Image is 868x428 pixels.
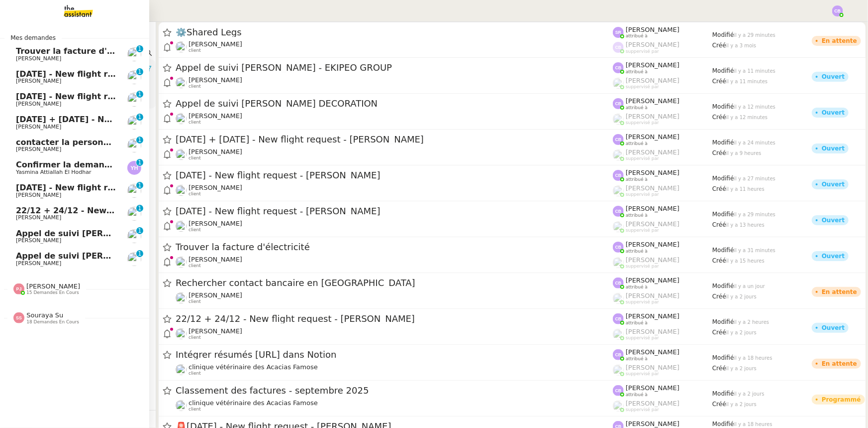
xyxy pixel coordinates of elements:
span: client [189,120,201,125]
img: users%2FC9SBsJ0duuaSgpQFj5LgoEX8n0o2%2Favatar%2Fec9d51b8-9413-4189-adfb-7be4d8c96a3c [127,93,141,107]
img: users%2FC9SBsJ0duuaSgpQFj5LgoEX8n0o2%2Favatar%2Fec9d51b8-9413-4189-adfb-7be4d8c96a3c [127,70,141,84]
span: Intégrer résumés [URL] dans Notion [176,350,613,359]
span: il y a 12 minutes [726,115,768,120]
span: Rechercher contact bancaire en [GEOGRAPHIC_DATA] [176,279,613,287]
span: [PERSON_NAME] [626,241,679,248]
span: Modifié [712,103,734,110]
span: [PERSON_NAME] [626,312,679,320]
nz-badge-sup: 1 [136,114,143,121]
span: Modifié [712,31,734,38]
span: [PERSON_NAME] [626,184,679,192]
img: users%2FW4OQjB9BRtYK2an7yusO0WsYLsD3%2Favatar%2F28027066-518b-424c-8476-65f2e549ac29 [127,229,141,243]
span: il y a 11 heures [726,186,765,192]
app-user-label: attribué à [613,26,712,39]
app-user-label: suppervisé par [613,77,712,90]
span: Créé [712,257,726,264]
app-user-detailed-label: client [176,363,613,376]
span: attribué à [626,141,648,146]
app-user-label: suppervisé par [613,256,712,269]
span: [PERSON_NAME] [626,61,679,69]
span: client [189,299,201,304]
img: svg [613,385,624,396]
div: En attente [822,38,857,44]
span: [PERSON_NAME] [626,26,679,33]
span: ⚙️Shared Legs [176,28,613,37]
app-user-label: suppervisé par [613,148,712,161]
app-user-label: suppervisé par [613,292,712,305]
span: Créé [712,401,726,408]
span: [DATE] + [DATE] - New flight request - [PERSON_NAME] [16,115,264,124]
span: attribué à [626,177,648,182]
span: il y a 15 heures [726,258,765,264]
span: Modifié [712,283,734,289]
span: client [189,227,201,233]
span: contacter la personne en charge de la mutuelle d'entreprise [16,138,287,147]
span: suppervisé par [626,49,659,54]
img: users%2FoFdbodQ3TgNoWt9kP3GXAs5oaCq1%2Favatar%2Fprofile-pic.png [613,221,624,232]
img: users%2FoFdbodQ3TgNoWt9kP3GXAs5oaCq1%2Favatar%2Fprofile-pic.png [613,329,624,340]
span: [DATE] - New flight request - [PERSON_NAME] [16,183,221,192]
img: users%2FoFdbodQ3TgNoWt9kP3GXAs5oaCq1%2Favatar%2Fprofile-pic.png [613,78,624,89]
span: [DATE] - New flight request - [PERSON_NAME] [176,207,613,216]
app-user-label: attribué à [613,384,712,397]
app-user-detailed-label: client [176,327,613,340]
span: attribué à [626,105,648,111]
span: client [189,84,201,89]
img: users%2FoFdbodQ3TgNoWt9kP3GXAs5oaCq1%2Favatar%2Fprofile-pic.png [613,257,624,268]
span: Yasmina Attiallah El Hodhar [16,169,91,175]
span: il y a un jour [734,284,765,289]
span: il y a 13 heures [726,222,765,228]
span: [PERSON_NAME] [16,192,61,198]
span: attribué à [626,249,648,254]
p: 1 [138,182,142,191]
span: suppervisé par [626,407,659,413]
span: Modifié [712,247,734,254]
span: Modifié [712,354,734,361]
img: svg [832,5,843,16]
img: users%2FW4OQjB9BRtYK2an7yusO0WsYLsD3%2Favatar%2F28027066-518b-424c-8476-65f2e549ac29 [127,252,141,266]
span: [PERSON_NAME] [626,205,679,212]
img: users%2FC9SBsJ0duuaSgpQFj5LgoEX8n0o2%2Favatar%2Fec9d51b8-9413-4189-adfb-7be4d8c96a3c [176,41,187,52]
span: Créé [712,114,726,121]
span: il y a 11 minutes [726,79,768,84]
app-user-detailed-label: client [176,76,613,89]
app-user-detailed-label: client [176,40,613,53]
span: [PERSON_NAME] [16,78,61,84]
span: [PERSON_NAME] [189,256,242,263]
img: users%2FoFdbodQ3TgNoWt9kP3GXAs5oaCq1%2Favatar%2Fprofile-pic.png [613,114,624,125]
nz-badge-sup: 1 [136,137,143,143]
span: 15 demandes en cours [26,290,79,295]
img: users%2FoFdbodQ3TgNoWt9kP3GXAs5oaCq1%2Favatar%2Fprofile-pic.png [613,365,624,376]
img: users%2FC9SBsJ0duuaSgpQFj5LgoEX8n0o2%2Favatar%2Fec9d51b8-9413-4189-adfb-7be4d8c96a3c [176,185,187,196]
div: En attente [822,361,857,367]
img: svg [613,313,624,324]
span: client [189,407,201,412]
span: [PERSON_NAME] [626,292,679,299]
app-user-label: attribué à [613,169,712,182]
span: [PERSON_NAME] [626,328,679,335]
span: [PERSON_NAME] [16,237,61,244]
app-user-label: attribué à [613,277,712,289]
img: svg [613,134,624,145]
span: [DATE] + [DATE] - New flight request - [PERSON_NAME] [176,135,613,144]
p: 1 [138,68,142,77]
span: [PERSON_NAME] [16,124,61,130]
nz-badge-sup: 1 [136,45,143,52]
span: il y a 2 jours [726,330,757,335]
span: [PERSON_NAME] [16,146,61,152]
span: il y a 18 heures [734,355,772,361]
img: svg [613,170,624,181]
span: Créé [712,365,726,372]
img: users%2FoFdbodQ3TgNoWt9kP3GXAs5oaCq1%2Favatar%2Fprofile-pic.png [613,149,624,160]
img: users%2FW4OQjB9BRtYK2an7yusO0WsYLsD3%2Favatar%2F28027066-518b-424c-8476-65f2e549ac29 [176,77,187,88]
span: [PERSON_NAME] [189,112,242,120]
p: 1 [138,137,142,145]
span: [PERSON_NAME] [626,400,679,407]
span: il y a 2 jours [726,402,757,407]
img: users%2F7nLfdXEOePNsgCtodsK58jnyGKv1%2Favatar%2FIMG_1682.jpeg [127,139,141,152]
span: Modifié [712,67,734,74]
nz-badge-sup: 1 [136,205,143,212]
img: users%2FUX3d5eFl6eVv5XRpuhmKXfpcWvv1%2Favatar%2Fdownload.jpeg [176,400,187,411]
p: 1 [138,227,142,236]
app-user-label: attribué à [613,241,712,254]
